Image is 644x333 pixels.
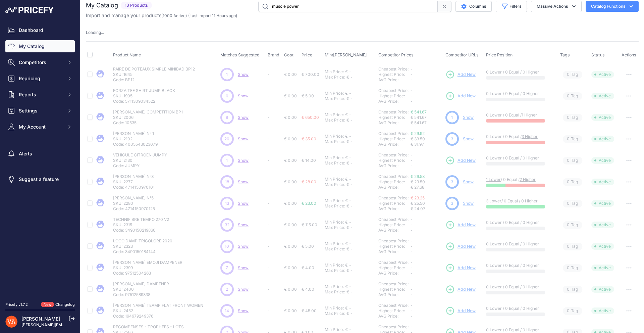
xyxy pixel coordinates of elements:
[411,206,443,211] div: € 24.07
[19,91,63,98] span: Reports
[19,59,63,66] span: Competitors
[325,177,344,182] div: Min Price:
[349,160,353,166] div: -
[238,72,249,77] a: Show
[411,93,413,98] span: -
[486,198,554,204] p: / 0 Equal / 0 Higher
[226,157,228,163] span: 1
[325,225,345,230] div: Max Price:
[113,131,158,136] p: [PERSON_NAME] N° 1
[445,91,476,101] a: Add New
[226,114,228,121] span: 8
[5,24,75,294] nav: Sidebar
[451,179,453,185] span: 3
[567,114,570,121] span: 0
[325,69,344,75] div: Min Price:
[325,96,345,101] div: Max Price:
[567,93,570,99] span: 0
[378,222,411,228] div: Highest Price:
[268,222,281,228] p: -
[458,72,476,78] span: Add New
[238,201,249,206] a: Show
[411,163,413,168] span: -
[113,158,167,163] p: SKU: 2130
[238,115,249,120] span: Show
[284,201,297,206] span: € 0.00
[325,198,344,203] div: Min Price:
[345,198,348,203] div: €
[445,263,476,273] a: Add New
[486,112,554,118] p: 0 Lower / 0 Equal /
[486,177,554,182] p: / 0 Equal /
[563,178,582,186] span: Tag
[113,142,158,147] p: Code: 4005543023079
[378,52,414,57] span: Competitor Prices
[224,136,229,142] span: 20
[268,158,281,163] p: -
[302,72,319,77] span: € 700.00
[411,88,413,93] span: -
[238,308,249,313] a: Show
[445,156,476,165] a: Add New
[591,52,606,58] button: Status
[325,117,345,123] div: Max Price:
[411,131,425,136] a: € 29.92
[411,201,425,206] span: € 25.50
[163,13,185,18] a: 1000 Active
[346,117,349,123] div: €
[5,105,75,117] button: Settings
[349,182,353,187] div: -
[238,93,249,98] a: Show
[567,200,570,207] span: 0
[5,40,75,52] a: My Catalog
[5,89,75,101] button: Reports
[113,93,175,99] p: SKU: 1905
[458,157,476,164] span: Add New
[591,52,605,58] span: Status
[563,114,582,122] span: Tag
[268,136,281,142] p: -
[346,160,349,166] div: €
[113,206,155,211] p: Code: 4714150970125
[522,112,537,117] a: 1 Higher
[411,152,413,157] span: -
[113,163,167,169] p: Code: JUMPY
[411,99,413,104] span: -
[268,201,281,206] p: -
[284,179,297,184] span: € 0.00
[161,13,187,18] span: ( )
[225,179,229,185] span: 18
[463,136,474,141] a: Show
[531,1,582,12] button: Massive Actions
[378,72,411,77] div: Highest Price:
[113,77,195,83] p: Code: BP12
[238,287,249,292] a: Show
[378,77,411,83] div: AVG Price:
[345,177,348,182] div: €
[458,308,476,314] span: Add New
[567,157,570,164] span: 0
[378,195,409,200] a: Cheapest Price:
[486,177,501,182] a: 1 Lower
[325,134,344,139] div: Min Price:
[348,69,351,75] div: -
[21,322,158,327] a: [PERSON_NAME][EMAIL_ADDRESS][PERSON_NAME][DOMAIN_NAME]
[378,163,411,169] div: AVG Price:
[458,265,476,271] span: Add New
[258,1,438,12] input: Search
[284,52,293,58] span: Cost
[411,136,425,141] span: € 33.50
[378,99,411,104] div: AVG Price:
[55,302,75,307] a: Changelog
[302,179,316,184] span: € 28.00
[445,220,476,230] a: Add New
[411,158,413,163] span: -
[411,77,413,82] span: -
[591,93,614,99] span: Active
[113,195,155,201] p: [PERSON_NAME] N°5
[563,157,582,164] span: Tag
[349,117,353,123] div: -
[486,91,554,96] p: 0 Lower / 0 Equal / 0 Higher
